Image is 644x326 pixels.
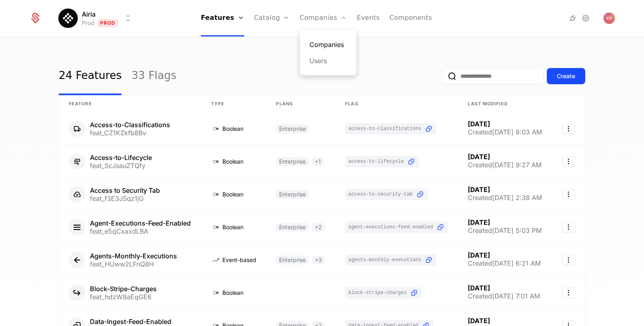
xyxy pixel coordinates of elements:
[562,156,575,167] button: Select action
[581,13,591,23] a: Settings
[266,96,335,113] th: Plans
[562,124,575,134] button: Select action
[568,13,578,23] a: Integrations
[335,96,458,113] th: Flag
[82,9,96,19] span: Airia
[61,9,133,27] button: Select environment
[59,57,122,95] a: 24 Features
[562,222,575,232] button: Select action
[603,13,615,24] img: Katrina Peek
[557,72,575,80] div: Create
[201,96,267,113] th: Type
[82,19,94,27] div: Prod
[562,255,575,265] button: Select action
[603,13,615,24] button: Open user button
[58,9,78,28] img: Airia
[309,56,347,66] a: Users
[309,40,347,49] a: Companies
[458,96,552,113] th: Last Modified
[59,96,201,113] th: Feature
[98,19,118,27] span: Prod
[562,189,575,200] button: Select action
[131,57,176,95] a: 33 Flags
[562,288,575,298] button: Select action
[547,68,585,84] button: Create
